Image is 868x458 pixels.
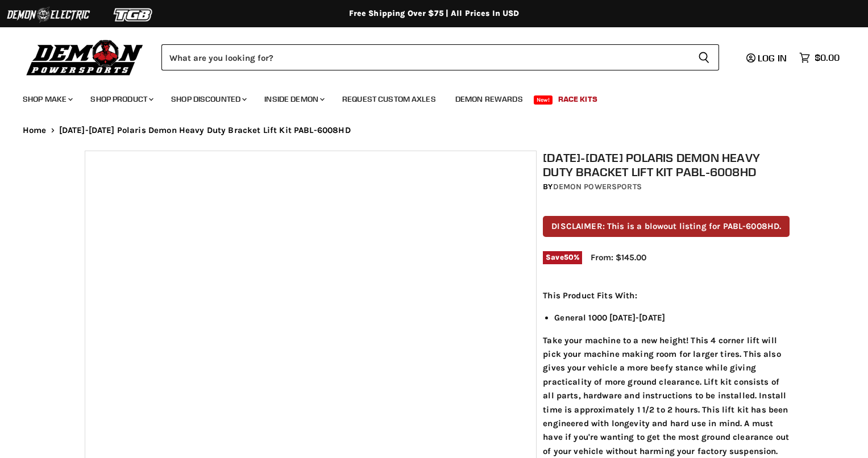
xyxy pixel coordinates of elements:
[543,151,790,179] h1: [DATE]-[DATE] Polaris Demon Heavy Duty Bracket Lift Kit PABL-6008HD
[543,216,790,237] p: DISCLAIMER: This is a blowout listing for PABL-6008HD.
[14,88,80,111] a: Shop Make
[163,88,254,111] a: Shop Discounted
[161,44,689,70] input: Search
[91,4,176,26] img: TGB Logo 2
[543,289,790,302] p: This Product Fits With:
[553,182,642,191] a: Demon Powersports
[815,52,840,63] span: $0.00
[591,252,646,263] span: From: $145.00
[23,37,147,77] img: Demon Powersports
[6,4,91,26] img: Demon Electric Logo 2
[23,126,47,135] a: Home
[689,44,719,70] button: Search
[534,95,553,105] span: New!
[161,44,719,70] form: Product
[758,52,787,64] span: Log in
[543,251,582,264] span: Save %
[794,49,845,66] a: $0.00
[59,126,351,135] span: [DATE]-[DATE] Polaris Demon Heavy Duty Bracket Lift Kit PABL-6008HD
[543,181,790,193] div: by
[82,88,160,111] a: Shop Product
[14,83,837,111] ul: Main menu
[550,88,606,111] a: Race Kits
[447,88,531,111] a: Demon Rewards
[554,311,790,324] li: General 1000 [DATE]-[DATE]
[256,88,331,111] a: Inside Demon
[741,53,794,63] a: Log in
[543,289,790,458] div: Take your machine to a new height! This 4 corner lift will pick your machine making room for larg...
[334,88,445,111] a: Request Custom Axles
[564,253,574,261] span: 50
